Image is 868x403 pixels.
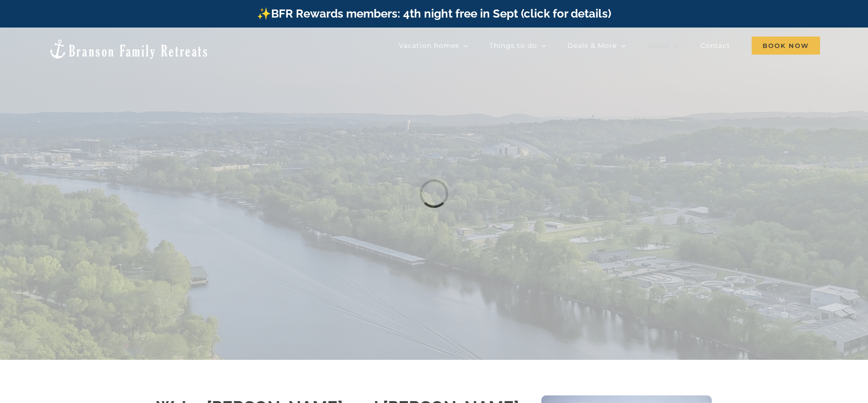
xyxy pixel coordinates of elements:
[490,42,537,49] span: Things to do
[700,36,730,55] a: Contact
[752,37,820,55] span: Book Now
[567,36,626,55] a: Deals & More
[48,38,209,60] img: Branson Family Retreats Logo
[490,36,546,55] a: Things to do
[567,42,617,49] span: Deals & More
[700,42,730,49] span: Contact
[399,42,459,49] span: Vacation homes
[647,42,670,49] span: About
[399,36,468,55] a: Vacation homes
[647,36,679,55] a: About
[399,36,820,55] nav: Main Menu
[752,36,820,55] a: Book Now
[257,7,611,20] a: ✨BFR Rewards members: 4th night free in Sept (click for details)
